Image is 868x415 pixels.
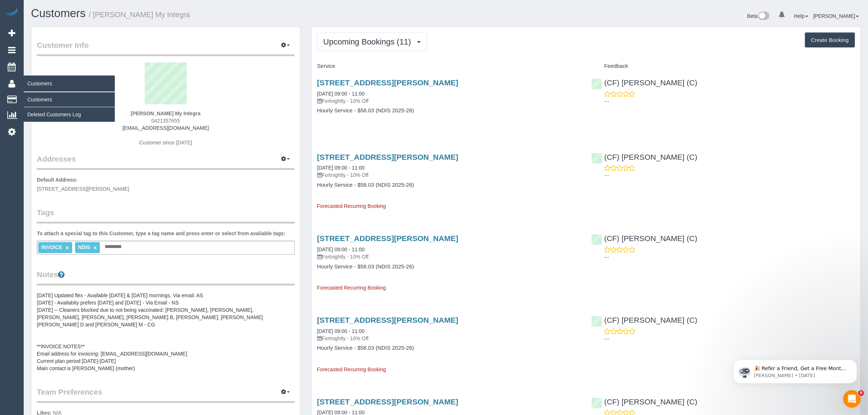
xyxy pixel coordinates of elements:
h4: Feedback [591,63,855,69]
p: Fortnightly - 10% Off [317,253,581,260]
a: × [93,245,97,251]
ul: Customers [24,92,115,122]
strong: [PERSON_NAME] My Integra [131,110,201,116]
a: [EMAIL_ADDRESS][DOMAIN_NAME] [122,125,209,131]
a: (CF) [PERSON_NAME] (C) [591,153,697,161]
pre: [DATE] Updated flex - Available [DATE] & [DATE] mornings. Via email. AS [DATE] - Availabity prefe... [37,292,295,372]
legend: Team Preferences [37,387,295,403]
span: Forecasted Recurring Booking [317,203,386,209]
img: Automaid Logo [4,7,19,18]
p: --- [604,253,855,261]
a: [STREET_ADDRESS][PERSON_NAME] [317,78,458,87]
a: [STREET_ADDRESS][PERSON_NAME] [317,397,458,406]
h4: Hourly Service - $58.03 (NDIS 2025-26) [317,108,581,114]
span: INVOICE [41,244,62,250]
legend: Tags [37,207,295,224]
iframe: Intercom live chat [843,390,861,408]
h4: Hourly Service - $58.03 (NDIS 2025-26) [317,264,581,270]
span: Forecasted Recurring Booking [317,366,386,372]
a: [PERSON_NAME] [813,13,859,19]
img: New interface [758,12,770,21]
a: × [66,245,69,251]
a: Deleted Customers Log [24,107,115,122]
a: [DATE] 09:00 - 11:00 [317,247,365,252]
span: Forecasted Recurring Booking [317,285,386,291]
span: Upcoming Bookings (11) [323,37,415,46]
legend: Notes [37,269,295,286]
span: 0421357655 [151,118,180,124]
legend: Customer Info [37,40,295,56]
label: Default Address: [37,176,78,183]
span: Customers [24,75,115,92]
a: [DATE] 09:00 - 11:00 [317,328,365,334]
a: (CF) [PERSON_NAME] (C) [591,78,697,87]
h4: Service [317,63,581,69]
button: Create Booking [805,32,855,48]
a: Customers [31,7,86,20]
a: (CF) [PERSON_NAME] (C) [591,316,697,324]
a: [STREET_ADDRESS][PERSON_NAME] [317,234,458,243]
button: Upcoming Bookings (11) [317,32,427,51]
p: --- [604,335,855,342]
span: 9 [858,390,864,396]
a: Help [794,13,808,19]
p: --- [604,98,855,105]
p: Fortnightly - 10% Off [317,335,581,342]
a: Customers [24,92,115,107]
small: / [PERSON_NAME] My Integra [89,11,190,19]
p: --- [604,172,855,179]
a: [DATE] 09:00 - 11:00 [317,165,365,171]
span: [STREET_ADDRESS][PERSON_NAME] [37,186,129,192]
h4: Hourly Service - $58.03 (NDIS 2025-26) [317,345,581,351]
p: Fortnightly - 10% Off [317,97,581,105]
span: Customer since [DATE] [139,140,192,146]
iframe: Intercom notifications message [722,344,868,395]
h4: Hourly Service - $58.03 (NDIS 2025-26) [317,182,581,188]
a: (CF) [PERSON_NAME] (C) [591,397,697,406]
a: [STREET_ADDRESS][PERSON_NAME] [317,316,458,324]
a: Beta [747,13,770,19]
a: [STREET_ADDRESS][PERSON_NAME] [317,153,458,161]
span: NDIS [78,244,90,250]
a: (CF) [PERSON_NAME] (C) [591,234,697,243]
a: [DATE] 09:00 - 11:00 [317,91,365,97]
p: Fortnightly - 10% Off [317,171,581,179]
label: To attach a special tag to this Customer, type a tag name and press enter or select from availabl... [37,230,285,237]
